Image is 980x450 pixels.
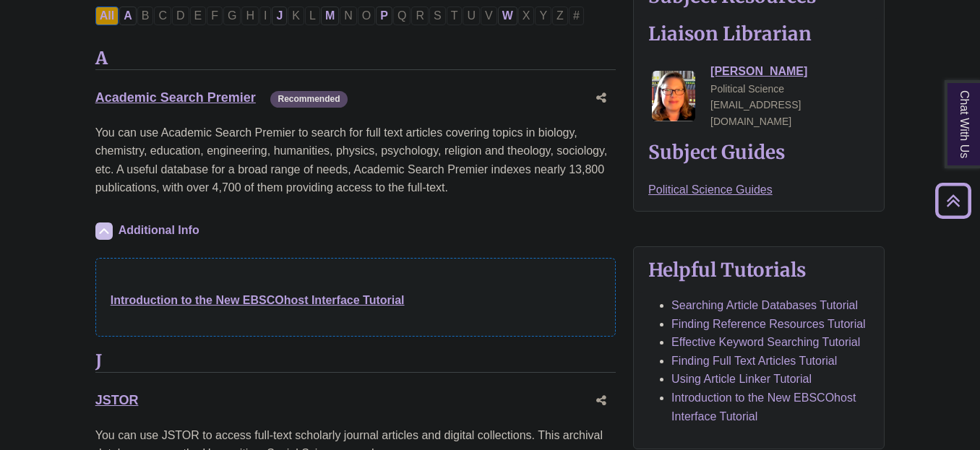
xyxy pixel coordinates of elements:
[710,83,784,95] span: Political Science
[671,355,837,367] a: Finding Full Text Articles Tutorial
[634,247,884,293] button: Helpful Tutorials
[95,48,616,70] h3: A
[95,351,616,373] h3: J
[652,71,695,121] img: Jessica Moore
[270,91,347,108] span: Recommended
[272,7,287,25] button: Filter Results J
[321,7,339,25] button: Filter Results M
[95,393,139,407] a: JSTOR
[95,124,616,197] p: You can use Academic Search Premier to search for full text articles covering topics in biology, ...
[95,220,204,241] button: Additional Info
[648,183,773,196] a: Political Science Guides
[710,65,807,77] a: [PERSON_NAME]
[376,7,392,25] button: Filter Results P
[671,373,812,385] a: Using Article Linker Tutorial
[95,9,585,21] div: Alpha-list to filter by first letter of database name
[648,22,869,45] h2: Liaison Librarian
[671,391,856,423] a: Introduction to the New EBSCOhost Interface Tutorial
[671,299,858,311] a: Searching Article Databases Tutorial
[671,318,866,330] a: Finding Reference Resources Tutorial
[710,99,801,126] span: [EMAIL_ADDRESS][DOMAIN_NAME]
[95,90,256,105] a: Academic Search Premier
[587,387,616,415] button: Share this database
[119,7,137,25] button: Filter Results A
[498,7,517,25] button: Filter Results W
[648,141,869,163] h2: Subject Guides
[671,336,860,348] a: Effective Keyword Searching Tutorial
[587,85,616,112] button: Share this database
[930,191,976,210] a: Back to Top
[95,7,119,25] button: All
[111,294,405,306] a: Introduction to the New EBSCOhost Interface Tutorial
